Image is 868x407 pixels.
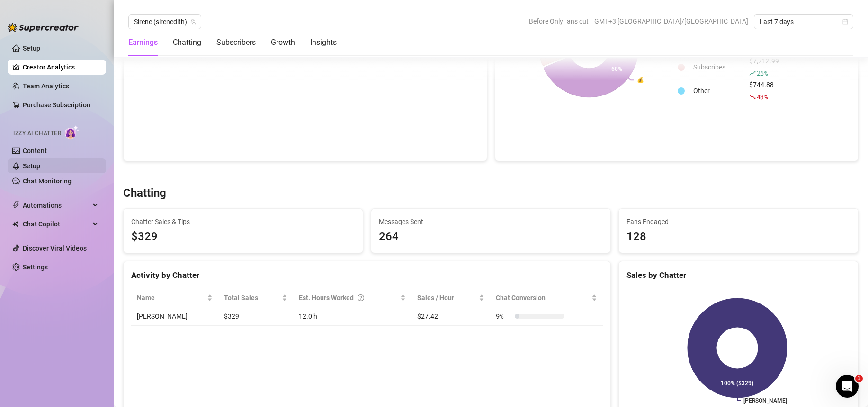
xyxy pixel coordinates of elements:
[855,375,863,382] span: 1
[128,37,158,48] div: Earnings
[749,94,756,100] span: fall
[23,177,72,185] a: Chat Monitoring
[218,289,293,307] th: Total Sales
[131,289,218,307] th: Name
[412,289,490,307] th: Sales / Hour
[594,14,748,28] span: GMT+3 [GEOGRAPHIC_DATA]/[GEOGRAPHIC_DATA]
[131,307,218,326] td: [PERSON_NAME]
[689,79,744,102] td: Other
[12,221,18,227] img: Chat Copilot
[626,269,850,282] div: Sales by Chatter
[760,15,848,29] span: Last 7 days
[842,19,848,25] span: calendar
[23,97,98,113] a: Purchase Subscription
[496,311,511,321] span: 9 %
[358,293,364,303] span: question-circle
[218,307,293,326] td: $329
[216,37,256,48] div: Subscribers
[131,269,603,282] div: Activity by Chatter
[23,198,90,213] span: Automations
[299,293,398,303] div: Est. Hours Worked
[190,19,196,25] span: team
[131,216,355,227] span: Chatter Sales & Tips
[12,201,20,209] span: thunderbolt
[131,228,355,246] span: $329
[8,23,79,32] img: logo-BBDzfeDw.svg
[689,56,744,78] td: Subscribes
[271,37,295,48] div: Growth
[23,147,47,155] a: Content
[626,216,850,227] span: Fans Engaged
[490,289,603,307] th: Chat Conversion
[13,129,61,138] span: Izzy AI Chatter
[23,244,87,252] a: Discover Viral Videos
[749,70,756,77] span: rise
[529,14,589,28] span: Before OnlyFans cut
[379,216,603,227] span: Messages Sent
[65,125,80,139] img: AI Chatter
[417,293,477,303] span: Sales / Hour
[757,69,768,78] span: 26 %
[23,44,40,52] a: Setup
[23,216,90,232] span: Chat Copilot
[23,60,98,75] a: Creator Analytics
[134,15,196,29] span: Sirene (sirenedith)
[23,162,40,170] a: Setup
[293,307,412,326] td: 12.0 h
[496,293,590,303] span: Chat Conversion
[23,82,69,90] a: Team Analytics
[626,228,850,246] div: 128
[224,293,280,303] span: Total Sales
[137,293,205,303] span: Name
[637,76,644,83] text: 💰
[757,92,768,101] span: 43 %
[23,263,48,271] a: Settings
[743,398,787,404] text: [PERSON_NAME]
[310,37,337,48] div: Insights
[123,186,166,201] h3: Chatting
[749,79,783,102] div: $744.88
[379,228,603,246] div: 264
[836,375,859,398] iframe: Intercom live chat
[412,307,490,326] td: $27.42
[749,56,783,78] div: $7,712.99
[173,37,201,48] div: Chatting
